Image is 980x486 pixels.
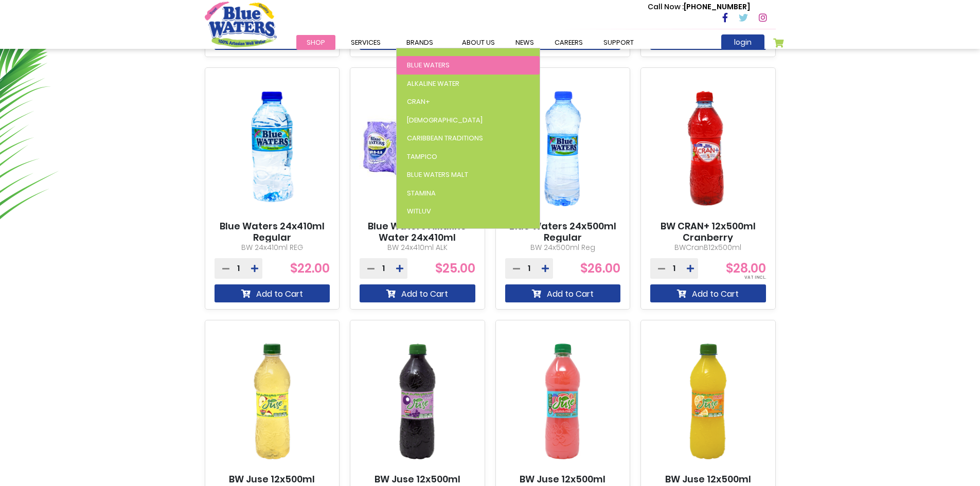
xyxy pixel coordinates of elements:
[407,60,450,70] span: Blue Waters
[505,35,544,50] a: News
[351,38,381,47] span: Services
[544,35,593,50] a: careers
[650,329,766,474] img: BW Juse 12x500ml Orange
[407,206,431,216] span: WitLuv
[505,242,621,253] p: BW 24x500ml Reg
[505,221,621,243] a: Blue Waters 24x500ml Regular
[215,242,330,253] p: BW 24x410ml REG
[505,284,621,302] button: Add to Cart
[726,260,766,277] span: $28.00
[505,329,621,474] img: BW Juse 12x500ml Guava Pine
[435,260,475,277] span: $25.00
[650,77,766,221] img: BW CRAN+ 12x500ml Cranberry
[650,221,766,243] a: BW CRAN+ 12x500ml Cranberry
[215,284,330,302] button: Add to Cart
[407,170,468,179] span: Blue Waters Malt
[215,221,330,243] a: Blue Waters 24x410ml Regular
[648,2,750,12] p: [PHONE_NUMBER]
[215,77,330,221] img: Blue Waters 24x410ml Regular
[307,38,325,47] span: Shop
[452,35,505,50] a: about us
[580,260,620,277] span: $26.00
[407,97,430,106] span: Cran+
[650,242,766,253] p: BWCranB12x500ml
[215,329,330,474] img: BW Juse 12x500ml Apple
[407,133,483,143] span: Caribbean Traditions
[407,115,483,125] span: [DEMOGRAPHIC_DATA]
[648,2,684,12] span: Call Now :
[205,2,277,47] a: store logo
[505,77,621,221] img: Blue Waters 24x500ml Regular
[360,221,475,243] a: Blue Waters Alkaline Water 24x410ml
[721,34,764,50] a: login
[360,284,475,302] button: Add to Cart
[360,242,475,253] p: BW 24x410ml ALK
[407,152,437,161] span: Tampico
[406,38,433,47] span: Brands
[593,35,644,50] a: support
[650,284,766,302] button: Add to Cart
[407,79,459,88] span: Alkaline Water
[360,77,475,221] img: Blue Waters Alkaline Water 24x410ml
[407,188,436,198] span: Stamina
[360,329,475,474] img: BW Juse 12x500ml Grape
[290,260,330,277] span: $22.00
